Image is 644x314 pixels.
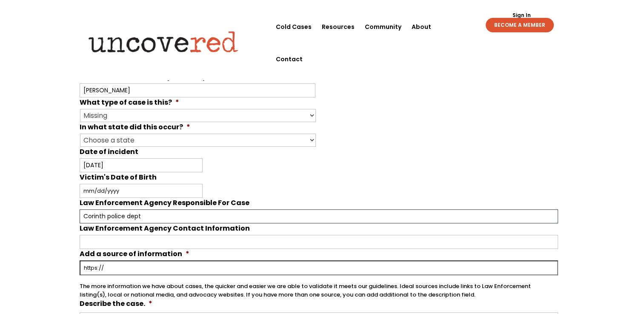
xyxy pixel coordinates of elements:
[276,43,303,75] a: Contact
[486,18,554,32] a: BECOME A MEMBER
[80,98,179,107] label: What type of case is this?
[80,199,249,208] label: Law Enforcement Agency Responsible For Case
[80,158,203,172] input: mm/dd/yyyy
[507,13,535,18] a: Sign In
[80,148,138,157] label: Date of incident
[276,11,312,43] a: Cold Cases
[80,173,157,182] label: Victim's Date of Birth
[80,300,152,308] label: Describe the case.
[412,11,431,43] a: About
[80,73,358,82] label: What is the name of the person or persons who is/are the focus of the case?
[322,11,355,43] a: Resources
[81,25,245,58] img: Uncovered logo
[80,260,558,275] input: https://
[80,275,558,299] div: The more information we have about cases, the quicker and easier we are able to validate it meets...
[80,184,203,198] input: mm/dd/yyyy
[365,11,401,43] a: Community
[80,250,189,259] label: Add a source of information
[80,224,250,233] label: Law Enforcement Agency Contact Information
[80,123,190,132] label: In what state did this occur?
